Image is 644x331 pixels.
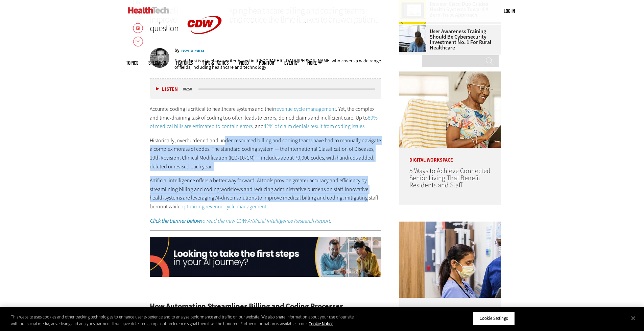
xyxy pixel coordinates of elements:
p: Artificial intelligence offers a better way forward. AI tools provide greater accuracy and effici... [150,176,382,211]
h2: How Automation Streamlines Billing and Coding Processes [150,303,382,310]
img: Doctors reviewing tablet [399,222,501,298]
a: Tips & Tactics [203,60,229,65]
a: Log in [504,8,515,14]
img: Networking Solutions for Senior Living [399,71,501,148]
div: duration [182,86,197,92]
a: MonITor [259,60,274,65]
p: Accurate coding is critical to healthcare systems and their . Yet, the complex and time-draining ... [150,105,382,131]
button: Cookie Settings [473,311,515,326]
div: media player [150,79,382,99]
strong: Click the banner below [150,217,200,224]
a: optimizing revenue cycle management [181,203,267,210]
em: to read the new CDW Artificial Intelligence Research Report. [150,217,331,224]
button: Close [626,311,641,326]
div: This website uses cookies and other tracking technologies to enhance user experience and to analy... [11,314,354,327]
a: 5 Ways to Achieve Connected Senior Living That Benefit Residents and Staff [409,166,491,190]
a: revenue cycle management [275,105,336,112]
p: Security [399,298,501,313]
a: Click the banner belowto read the new CDW Artificial Intelligence Research Report. [150,217,331,224]
a: 42% of claim denials result from coding issues [264,123,364,130]
a: Video [239,60,249,65]
a: Features [176,60,193,65]
span: Specialty [148,60,166,65]
span: Topics [126,60,138,65]
p: Historically, overburdened and under-resourced billing and coding teams have had to manually navi... [150,136,382,171]
a: Events [284,60,297,65]
a: More information about your privacy [309,321,333,327]
div: User menu [504,7,515,15]
img: xs-AI-q225-animated-desktop [150,237,382,277]
button: Listen [156,87,178,92]
a: CDW [179,45,230,52]
p: Digital Workspace [399,148,501,163]
img: Home [128,7,169,14]
span: More [307,60,321,65]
